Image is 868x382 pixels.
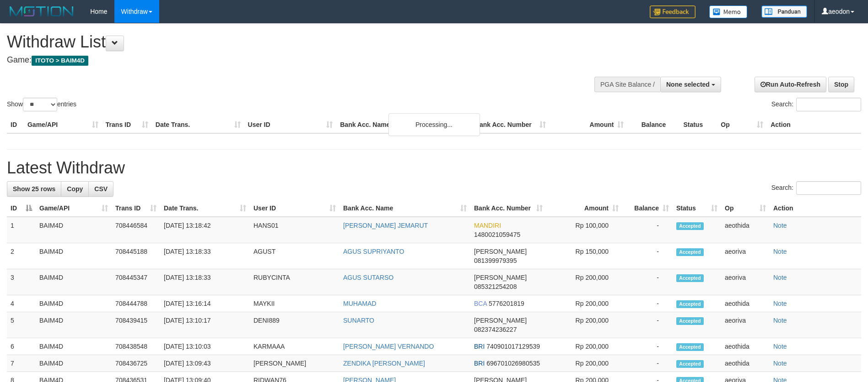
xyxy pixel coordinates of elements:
a: Note [773,300,787,307]
td: - [622,217,673,243]
td: Rp 100,000 [546,217,622,243]
span: MANDIRI [474,222,501,229]
td: Rp 200,000 [546,355,622,372]
td: 708436725 [112,355,160,372]
td: RUBYCINTA [250,269,340,295]
img: panduan.png [761,5,807,18]
a: Show 25 rows [7,181,61,197]
span: None selected [666,81,710,88]
td: BAIM4D [36,295,112,312]
span: CSV [94,185,108,193]
td: 7 [7,355,36,372]
td: 708438548 [112,338,160,355]
a: AGUS SUPRIYANTO [343,248,404,255]
img: Button%20Memo.svg [709,5,748,18]
th: Action [770,200,861,217]
input: Search: [796,98,861,111]
td: MAYKII [250,295,340,312]
td: BAIM4D [36,269,112,295]
td: HANS01 [250,217,340,243]
td: Rp 200,000 [546,338,622,355]
th: Bank Acc. Name: activate to sort column ascending [340,200,470,217]
td: 708445188 [112,243,160,269]
span: Accepted [676,222,704,230]
img: MOTION_logo.png [7,5,76,18]
span: Copy 1480021059475 to clipboard [474,231,520,238]
span: Copy 696701026980535 to clipboard [486,360,540,367]
td: DENI889 [250,312,340,338]
span: [PERSON_NAME] [474,317,527,324]
td: BAIM4D [36,312,112,338]
th: Balance: activate to sort column ascending [622,200,673,217]
th: Trans ID [102,116,152,133]
a: Note [773,360,787,367]
td: 708445347 [112,269,160,295]
th: Bank Acc. Name [336,116,471,133]
div: PGA Site Balance / [594,77,660,92]
button: None selected [660,77,721,92]
a: Note [773,274,787,281]
td: [DATE] 13:18:33 [160,243,250,269]
label: Search: [771,181,861,195]
td: BAIM4D [36,355,112,372]
span: Copy 5776201819 to clipboard [489,300,524,307]
td: [DATE] 13:10:17 [160,312,250,338]
td: BAIM4D [36,217,112,243]
td: aeoriva [721,269,770,295]
span: Show 25 rows [13,185,55,193]
td: - [622,243,673,269]
td: 708444788 [112,295,160,312]
span: Copy 740901017129539 to clipboard [486,343,540,350]
td: BAIM4D [36,243,112,269]
th: Bank Acc. Number [471,116,550,133]
td: aeothida [721,217,770,243]
span: Copy 081399979395 to clipboard [474,257,517,264]
td: 4 [7,295,36,312]
td: [DATE] 13:18:42 [160,217,250,243]
th: Status [679,116,717,133]
td: KARMAAA [250,338,340,355]
a: Run Auto-Refresh [755,77,826,92]
th: Status: activate to sort column ascending [673,200,721,217]
td: 6 [7,338,36,355]
a: CSV [88,181,113,197]
span: Copy [67,185,83,193]
th: Amount [550,116,628,133]
td: - [622,355,673,372]
span: Accepted [676,317,704,325]
a: Note [773,248,787,255]
th: User ID: activate to sort column ascending [250,200,340,217]
a: Note [773,317,787,324]
span: Accepted [676,300,704,308]
th: Trans ID: activate to sort column ascending [112,200,160,217]
th: Bank Acc. Number: activate to sort column ascending [470,200,546,217]
td: - [622,338,673,355]
th: Game/API [24,116,102,133]
td: Rp 200,000 [546,269,622,295]
th: ID: activate to sort column descending [7,200,36,217]
span: ITOTO > BAIM4D [32,56,88,66]
span: Copy 082374236227 to clipboard [474,326,517,333]
td: Rp 150,000 [546,243,622,269]
td: BAIM4D [36,338,112,355]
div: Processing... [388,113,480,136]
td: 3 [7,269,36,295]
img: Feedback.jpg [650,5,695,18]
td: aeothida [721,338,770,355]
label: Show entries [7,98,76,111]
a: [PERSON_NAME] JEMARUT [343,222,428,229]
span: Copy 085321254208 to clipboard [474,283,517,290]
td: [DATE] 13:09:43 [160,355,250,372]
a: Note [773,343,787,350]
input: Search: [796,181,861,195]
a: AGUS SUTARSO [343,274,394,281]
a: Stop [828,77,854,92]
td: aeothida [721,355,770,372]
td: Rp 200,000 [546,295,622,312]
span: Accepted [676,248,704,256]
th: Date Trans. [152,116,244,133]
th: Game/API: activate to sort column ascending [36,200,112,217]
td: AGUST [250,243,340,269]
a: Copy [61,181,89,197]
th: User ID [244,116,337,133]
